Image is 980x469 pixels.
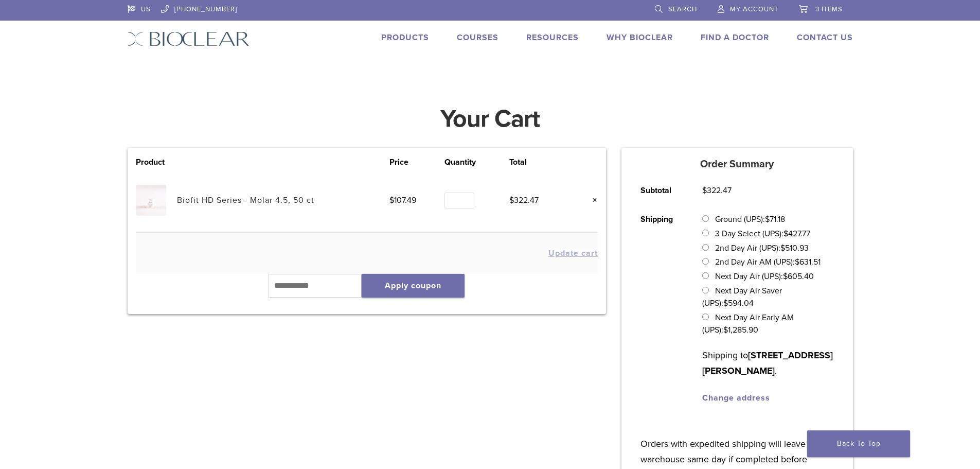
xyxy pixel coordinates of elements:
th: Product [136,156,177,168]
label: 3 Day Select (UPS): [715,229,810,239]
span: $ [723,298,728,308]
a: Change address [702,393,770,403]
bdi: 631.51 [795,257,821,267]
button: Update cart [548,249,598,257]
bdi: 594.04 [723,298,754,308]
span: $ [783,229,788,239]
bdi: 71.18 [765,214,785,224]
span: $ [702,185,707,196]
label: Ground (UPS): [715,214,785,224]
a: Biofit HD Series - Molar 4.5, 50 ct [177,195,314,205]
th: Total [509,156,570,168]
span: $ [389,195,394,205]
a: Why Bioclear [607,32,673,43]
span: Search [668,5,697,13]
th: Quantity [444,156,509,168]
label: 2nd Day Air (UPS): [715,243,809,253]
a: Remove this item [584,194,598,207]
bdi: 322.47 [509,195,539,205]
bdi: 1,285.90 [723,325,758,335]
span: 3 items [815,5,843,13]
label: 2nd Day Air AM (UPS): [715,257,821,267]
th: Shipping [629,205,691,412]
a: Resources [526,32,579,43]
h1: Your Cart [120,107,861,131]
bdi: 322.47 [702,185,732,196]
label: Next Day Air (UPS): [715,271,814,282]
bdi: 510.93 [780,243,809,253]
bdi: 605.40 [783,271,814,282]
th: Price [389,156,444,168]
span: $ [780,243,785,253]
a: Contact Us [797,32,853,43]
button: Apply coupon [362,274,465,298]
bdi: 107.49 [389,195,416,205]
span: $ [783,271,788,282]
label: Next Day Air Saver (UPS): [702,286,781,308]
img: Bioclear [128,31,250,46]
a: Back To Top [807,430,910,457]
span: $ [509,195,514,205]
th: Subtotal [629,176,691,205]
span: $ [723,325,728,335]
a: Products [381,32,429,43]
strong: [STREET_ADDRESS][PERSON_NAME] [702,350,833,376]
span: My Account [730,5,778,13]
p: Shipping to . [702,348,833,378]
a: Find A Doctor [701,32,769,43]
bdi: 427.77 [783,229,810,239]
label: Next Day Air Early AM (UPS): [702,312,793,335]
span: $ [795,257,799,267]
h5: Order Summary [621,158,853,170]
img: Biofit HD Series - Molar 4.5, 50 ct [136,185,166,215]
span: $ [765,214,770,224]
a: Courses [457,32,498,43]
